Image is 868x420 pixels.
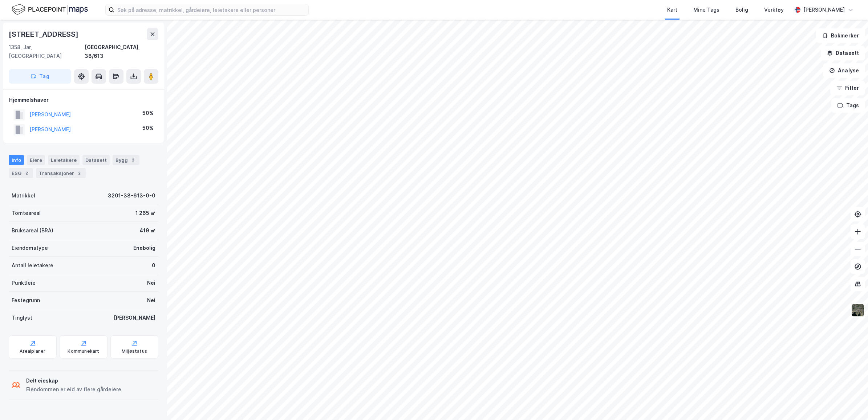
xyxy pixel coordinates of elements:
iframe: Chat Widget [832,385,868,420]
div: 419 ㎡ [139,226,155,235]
div: Mine Tags [693,5,719,14]
div: Matrikkel [12,191,35,200]
div: 50% [142,109,154,117]
div: Hjemmelshaver [9,96,158,104]
div: 50% [142,124,154,132]
div: Eiendomstype [12,244,48,252]
div: Kart [667,5,677,14]
div: [PERSON_NAME] [114,313,155,322]
div: [GEOGRAPHIC_DATA], 38/613 [85,43,158,60]
div: Transaksjoner [36,168,86,178]
div: [STREET_ADDRESS] [9,28,80,40]
input: Søk på adresse, matrikkel, gårdeiere, leietakere eller personer [114,4,308,15]
div: Miljøstatus [122,348,147,354]
div: Enebolig [133,244,155,252]
div: Delt eieskap [26,376,121,385]
div: Tomteareal [12,209,41,217]
div: Tinglyst [12,313,32,322]
button: Bokmerker [816,28,865,43]
div: 2 [23,169,30,177]
div: Bruksareal (BRA) [12,226,53,235]
div: Festegrunn [12,296,40,305]
div: [PERSON_NAME] [803,5,845,14]
div: Eiere [27,155,45,165]
div: Kommunekart [68,348,99,354]
button: Analyse [823,63,865,78]
div: Info [9,155,24,165]
button: Tag [9,69,71,84]
div: 2 [76,169,83,177]
div: ESG [9,168,33,178]
div: Bygg [113,155,139,165]
div: Punktleie [12,279,36,287]
button: Tags [831,98,865,113]
div: Nei [147,296,155,305]
div: 1 265 ㎡ [135,209,155,217]
div: Antall leietakere [12,261,53,270]
div: Arealplaner [20,348,45,354]
div: Verktøy [764,5,784,14]
div: Bolig [735,5,748,14]
div: 3201-38-613-0-0 [108,191,155,200]
img: logo.f888ab2527a4732fd821a326f86c7f29.svg [12,3,88,16]
div: Leietakere [48,155,80,165]
div: Datasett [82,155,110,165]
img: 9k= [851,303,865,317]
div: 0 [152,261,155,270]
div: 1358, Jar, [GEOGRAPHIC_DATA] [9,43,85,60]
button: Filter [830,81,865,95]
div: Nei [147,279,155,287]
div: 2 [129,156,137,164]
button: Datasett [821,46,865,60]
div: Eiendommen er eid av flere gårdeiere [26,385,121,394]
